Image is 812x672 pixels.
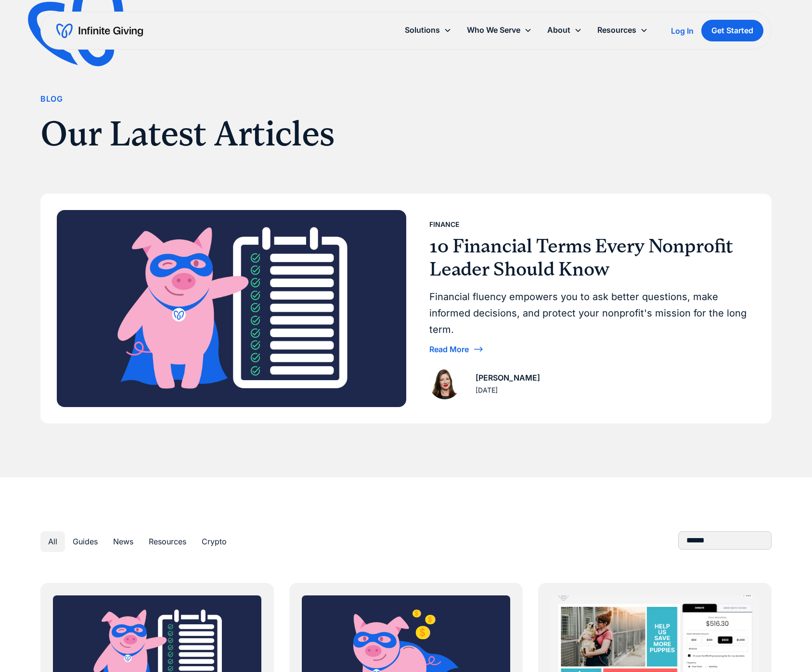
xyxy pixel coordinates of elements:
[459,20,540,40] div: Who We Serve
[701,20,763,41] a: Get Started
[540,20,590,40] div: About
[476,371,540,384] div: [PERSON_NAME]
[429,345,469,353] div: Read More
[590,20,656,40] div: Resources
[56,23,143,39] a: home
[73,535,98,548] div: Guides
[41,195,770,422] a: Finance10 Financial Terms Every Nonprofit Leader Should KnowFinancial fluency empowers you to ask...
[48,535,57,548] div: All
[40,113,533,155] h1: Our Latest Articles
[429,235,748,281] h3: 10 Financial Terms Every Nonprofit Leader Should Know
[547,24,570,37] div: About
[40,92,63,105] div: Blog
[597,24,636,37] div: Resources
[671,25,694,37] a: Log In
[149,535,186,548] div: Resources
[202,535,227,548] div: Crypto
[476,384,498,396] div: [DATE]
[397,20,459,40] div: Solutions
[405,24,440,37] div: Solutions
[671,27,694,35] div: Log In
[429,219,459,230] div: Finance
[678,531,772,550] form: Blog Search
[113,535,133,548] div: News
[467,24,520,37] div: Who We Serve
[429,289,748,338] div: Financial fluency empowers you to ask better questions, make informed decisions, and protect your...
